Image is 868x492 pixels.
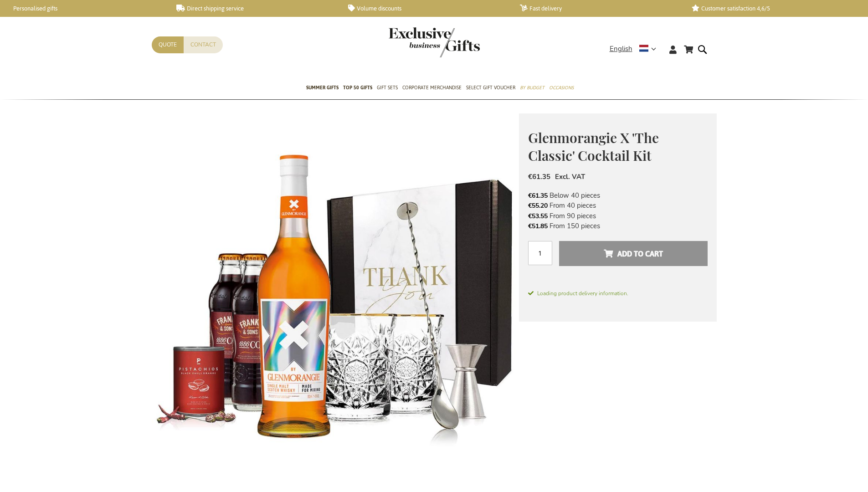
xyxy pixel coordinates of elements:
a: Summer Gifts [306,77,339,100]
a: Volume discounts [348,5,505,12]
span: €55.20 [528,201,548,210]
a: store logo [389,27,434,57]
span: Summer Gifts [306,83,339,92]
span: €51.85 [528,222,548,231]
span: English [610,44,632,54]
a: Select Gift Voucher [466,77,515,100]
span: €61.35 [528,172,550,181]
a: Fast delivery [520,5,677,12]
li: From 90 pieces [528,211,708,221]
span: Occasions [549,83,574,92]
li: From 150 pieces [528,221,708,231]
a: Occasions [549,77,574,100]
li: From 40 pieces [528,200,708,210]
a: Corporate Merchandise [402,77,462,100]
li: Below 40 pieces [528,190,708,200]
span: Corporate Merchandise [402,83,462,92]
a: Personalised gifts [5,5,162,12]
span: Excl. VAT [555,172,585,181]
img: Exclusive Business gifts logo [389,27,480,57]
a: TOP 50 Gifts [343,77,372,100]
input: Qty [528,241,552,265]
span: Gift Sets [377,83,398,92]
span: €53.55 [528,212,548,220]
a: Gift Sets [377,77,398,100]
span: Loading product delivery information. [528,289,708,297]
span: Select Gift Voucher [466,83,515,92]
span: Glenmorangie X 'The Classic' Cocktail Kit [528,128,659,164]
a: Direct shipping service [176,5,334,12]
span: €61.35 [528,191,548,200]
img: Glenmorangie X 'The Classic' Cocktail Kit [152,113,519,480]
a: Contact [184,36,223,53]
span: TOP 50 Gifts [343,83,372,92]
a: By Budget [520,77,544,100]
span: By Budget [520,83,544,92]
a: Quote [152,36,184,53]
a: Customer satisfaction 4,6/5 [692,5,849,12]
